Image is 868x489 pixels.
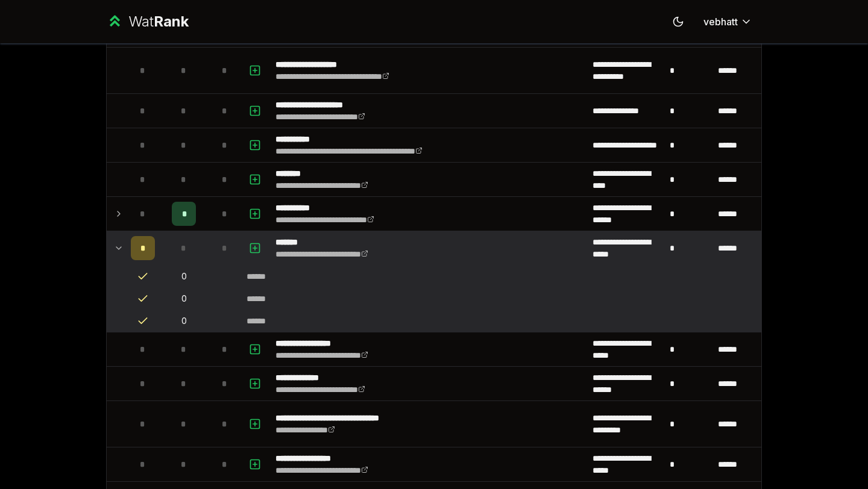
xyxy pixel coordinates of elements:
[160,288,208,310] td: 0
[154,13,189,30] span: Rank
[703,14,738,29] span: vebhatt
[160,266,208,287] td: 0
[128,12,189,31] div: Wat
[106,12,189,31] a: WatRank
[160,310,208,332] td: 0
[694,11,762,33] button: vebhatt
